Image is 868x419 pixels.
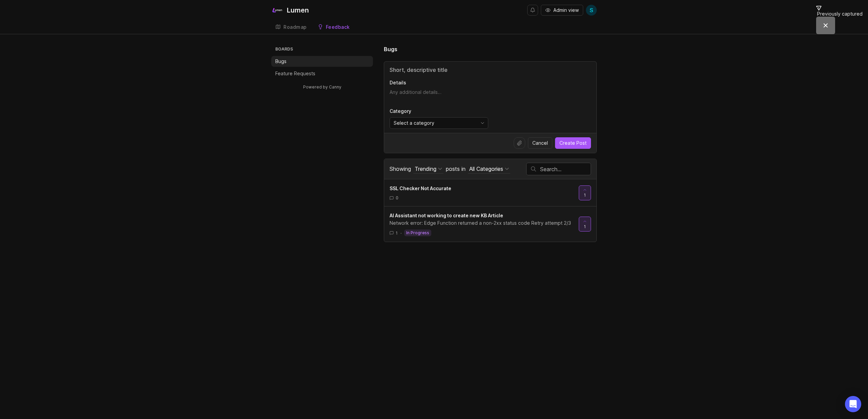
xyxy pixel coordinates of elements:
[584,224,586,230] span: 1
[274,45,373,55] h3: Boards
[845,396,861,412] div: Open Intercom Messenger
[287,7,309,14] div: Lumen
[559,140,587,146] span: Create Post
[283,25,307,29] div: Roadmap
[541,5,583,16] button: Admin view
[586,5,597,16] button: S
[469,165,503,173] div: All Categories
[579,185,591,200] button: 1
[271,4,283,16] img: Lumen logo
[555,137,591,149] button: Create Post
[415,165,436,173] div: Trending
[390,89,591,102] textarea: Details
[271,56,373,67] a: Bugs
[275,70,315,77] p: Feature Requests
[584,192,586,198] span: 1
[390,79,591,86] p: Details
[590,6,593,14] span: S
[446,165,466,172] span: posts in
[390,212,579,236] a: AI Assistant not working to create new KB ArticleNetwork error: Edge Function returned a non-2xx ...
[394,119,434,127] span: Select a category
[396,230,398,236] span: 1
[528,137,552,149] button: Cancel
[468,164,510,174] button: posts in
[390,185,579,201] a: SSL Checker Not Accurate0
[540,165,591,173] input: Search…
[390,165,411,172] span: Showing
[390,117,488,129] div: toggle menu
[390,185,451,191] span: SSL Checker Not Accurate
[400,230,401,236] div: ·
[314,20,354,34] a: Feedback
[477,120,488,126] svg: toggle icon
[396,195,398,201] span: 0
[532,140,548,146] span: Cancel
[553,7,579,14] span: Admin view
[271,68,373,79] a: Feature Requests
[271,20,311,34] a: Roadmap
[413,164,443,174] button: Showing
[390,66,591,74] input: Title
[302,83,342,91] a: Powered by Canny
[326,25,350,29] div: Feedback
[275,58,287,65] p: Bugs
[527,5,538,16] button: Notifications
[390,219,573,227] div: Network error: Edge Function returned a non-2xx status code Retry attempt 2/3
[406,230,429,236] p: in progress
[390,108,488,115] p: Category
[384,45,397,53] h1: Bugs
[579,217,591,232] button: 1
[390,213,503,218] span: AI Assistant not working to create new KB Article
